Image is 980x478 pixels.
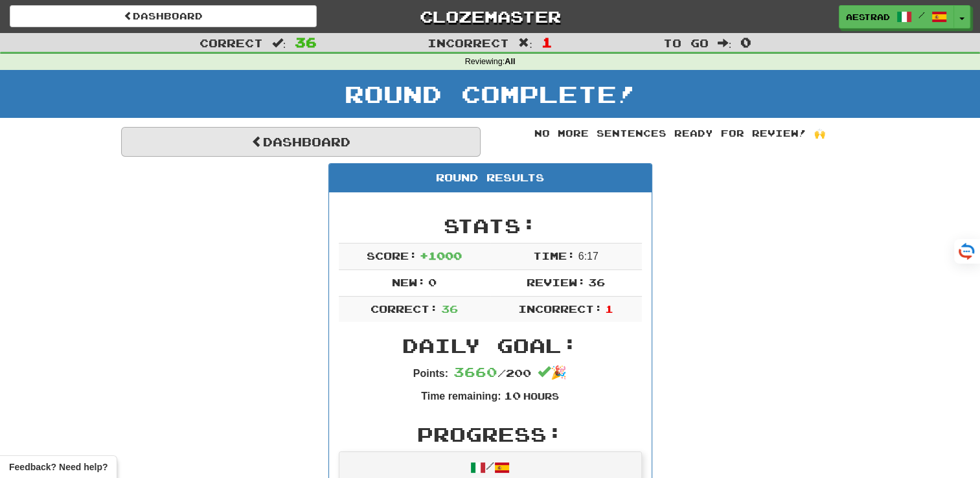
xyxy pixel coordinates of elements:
[578,251,598,262] span: 6 : 17
[663,36,709,49] span: To go
[420,249,462,262] span: + 1000
[533,249,575,262] span: Time:
[523,391,559,402] small: Hours
[199,36,263,49] span: Correct
[588,276,605,288] span: 36
[392,276,426,288] span: New:
[839,5,954,28] a: AEstrad /
[339,215,642,236] h2: Stats:
[121,127,481,157] a: Dashboard
[421,391,501,402] strong: Time remaining:
[9,461,108,473] span: Open feedback widget
[518,38,532,49] span: :
[336,5,643,28] a: Clozemaster
[541,34,553,50] span: 1
[295,34,317,50] span: 36
[339,424,642,445] h2: Progress:
[605,302,613,315] span: 1
[453,367,531,379] span: / 200
[918,10,925,19] span: /
[453,364,497,380] span: 3660
[427,36,509,49] span: Incorrect
[503,389,520,402] span: 10
[367,249,417,262] span: Score:
[538,365,567,380] span: 🎉
[441,302,458,315] span: 36
[518,302,602,315] span: Incorrect:
[5,81,975,107] h1: Round Complete!
[500,127,860,140] div: No more sentences ready for review! 🙌
[846,11,890,23] span: AEstrad
[527,276,586,288] span: Review:
[740,34,751,50] span: 0
[505,57,515,66] strong: All
[428,276,437,288] span: 0
[370,302,438,315] span: Correct:
[339,335,642,356] h2: Daily Goal:
[413,368,448,379] strong: Points:
[718,38,732,49] span: :
[272,38,286,49] span: :
[329,164,652,192] div: Round Results
[10,5,317,27] a: Dashboard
